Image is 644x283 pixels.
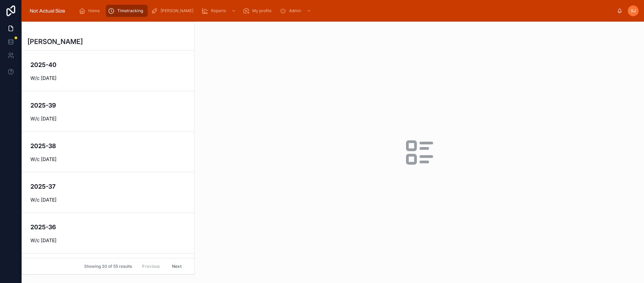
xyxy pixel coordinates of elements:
[22,172,194,213] a: 2025-37W/c [DATE]
[278,5,315,17] a: Admin
[252,8,271,14] span: My profile
[27,37,83,46] h1: [PERSON_NAME]
[167,261,186,272] button: Next
[211,8,226,14] span: Reports
[22,213,194,253] a: 2025-36W/c [DATE]
[241,5,276,17] a: My profile
[631,8,636,14] span: SJ
[88,8,100,14] span: Home
[30,75,186,81] span: W/c [DATE]
[149,5,198,17] a: [PERSON_NAME]
[22,132,194,172] a: 2025-38W/c [DATE]
[30,237,186,244] span: W/c [DATE]
[30,60,186,69] h4: 2025-40
[30,101,186,110] h4: 2025-39
[27,5,68,16] img: App logo
[30,141,186,150] h4: 2025-38
[161,8,193,14] span: [PERSON_NAME]
[30,222,186,232] h4: 2025-36
[73,3,617,18] div: scrollable content
[117,8,143,14] span: Timetracking
[199,5,239,17] a: Reports
[30,182,186,191] h4: 2025-37
[106,5,148,17] a: Timetracking
[22,91,194,132] a: 2025-39W/c [DATE]
[30,115,186,122] span: W/c [DATE]
[77,5,104,17] a: Home
[289,8,301,14] span: Admin
[84,264,132,269] span: Showing 30 of 55 results
[30,196,186,203] span: W/c [DATE]
[30,156,186,163] span: W/c [DATE]
[22,51,194,91] a: 2025-40W/c [DATE]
